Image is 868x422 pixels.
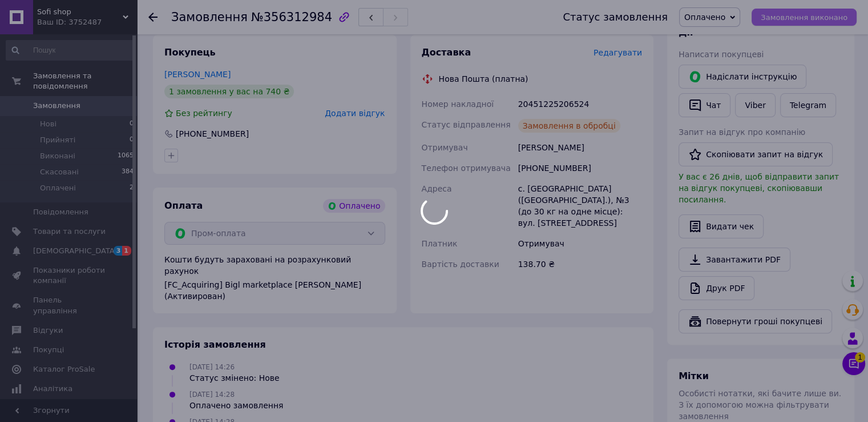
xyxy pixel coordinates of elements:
span: Адреса [422,184,452,193]
span: У вас є 26 днів, щоб відправити запит на відгук покупцеві, скопіювавши посилання. [679,172,839,204]
span: [DATE] 14:28 [189,391,235,399]
button: Повернути гроші покупцеві [679,309,832,333]
span: Скасовані [40,167,79,177]
span: Покупець [164,47,216,58]
span: Прийняті [40,135,75,145]
span: Замовлення [33,101,80,111]
span: 0 [130,119,134,129]
div: Оплачено [323,199,385,213]
span: 1 [122,246,131,256]
a: [PERSON_NAME] [164,70,231,79]
span: 0 [130,135,134,145]
span: Історія замовлення [164,339,266,350]
div: с. [GEOGRAPHIC_DATA] ([GEOGRAPHIC_DATA].), №3 (до 30 кг на одне місце): вул. [STREET_ADDRESS] [516,178,644,233]
span: Вартість доставки [422,260,499,269]
span: Нові [40,119,56,129]
span: Доставка [422,47,471,58]
a: Viber [735,93,775,117]
span: Оплата [164,200,203,211]
a: Telegram [780,93,836,117]
button: Надіслати інструкцію [679,65,806,89]
span: Запит на відгук про компанію [679,128,805,137]
span: Каталог ProSale [33,364,95,375]
span: Редагувати [594,48,642,57]
span: Замовлення та повідомлення [33,71,137,91]
span: Виконані [40,151,75,161]
a: Завантажити PDF [679,248,790,272]
div: Статус змінено: Нове [189,372,280,384]
div: Кошти будуть зараховані на розрахунковий рахунок [164,254,385,302]
span: Особисті нотатки, які бачите лише ви. З їх допомогою можна фільтрувати замовлення [679,389,841,421]
span: 1 [855,351,865,361]
button: Замовлення виконано [752,9,857,26]
span: Отримувач [422,143,468,152]
span: Повідомлення [33,207,88,217]
div: [PHONE_NUMBER] [516,158,644,178]
button: Скопіювати запит на відгук [679,142,833,166]
span: 384 [122,167,134,177]
span: 1065 [118,151,134,161]
div: 20451225206524 [516,94,644,114]
input: Пошук [6,40,135,61]
div: [PERSON_NAME] [516,137,644,158]
span: Написати покупцеві [679,50,764,59]
span: 2 [130,183,134,193]
span: Додати відгук [325,109,385,118]
div: Замовлення в обробці [518,119,620,133]
span: [DEMOGRAPHIC_DATA] [33,246,118,256]
span: Замовлення виконано [761,13,847,22]
span: №356312984 [251,10,332,24]
span: Телефон отримувача [422,164,511,173]
span: Статус відправлення [422,120,511,129]
span: Панель управління [33,295,106,316]
span: Товари та послуги [33,226,106,237]
div: Повернутися назад [148,11,158,23]
span: Платник [422,239,458,248]
span: Номер накладної [422,99,494,109]
div: Оплачено замовлення [189,400,283,411]
button: Чат [679,93,730,117]
span: Покупці [33,345,64,355]
button: Чат з покупцем1 [842,352,865,375]
span: Замовлення [171,10,248,24]
div: Отримувач [516,233,644,254]
span: Показники роботи компанії [33,265,106,286]
div: Нова Пошта (платна) [436,73,531,85]
span: Оплачені [40,183,76,193]
div: Статус замовлення [563,11,668,23]
span: Sofi shop [37,7,123,17]
div: 138.70 ₴ [516,254,644,274]
span: [DATE] 14:26 [189,363,235,371]
span: Відгуки [33,325,63,336]
span: Без рейтингу [176,109,232,118]
div: [FC_Acquiring] Bigl marketplace [PERSON_NAME] (Активирован) [164,279,385,302]
a: Друк PDF [679,276,754,300]
span: Аналітика [33,384,72,394]
button: Видати чек [679,214,764,238]
span: 3 [114,246,123,256]
div: 1 замовлення у вас на 740 ₴ [164,85,294,98]
div: Ваш ID: 3752487 [37,17,137,27]
span: Мітки [679,371,709,381]
span: Оплачено [684,13,725,22]
div: [PHONE_NUMBER] [175,128,250,140]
